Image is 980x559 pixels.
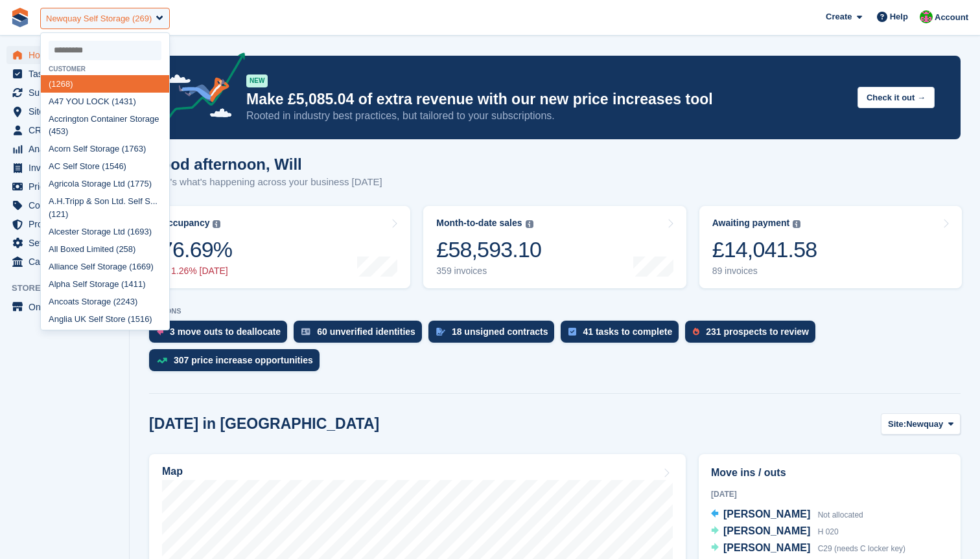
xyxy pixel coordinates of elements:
[723,542,810,553] span: [PERSON_NAME]
[41,223,169,240] div: Alcester Storage Ltd (1693)
[149,321,294,349] a: 3 move outs to deallocate
[29,159,106,177] span: Invoices
[881,413,961,435] button: Site: Newquay
[452,326,548,337] div: 18 unsigned contracts
[423,206,686,288] a: Month-to-date sales £58,593.10 359 invoices
[41,258,169,275] div: Alliance Self Storage (1669)
[29,65,106,83] span: Tasks
[793,220,800,228] img: icon-info-grey-7440780725fd019a000dd9b08b2336e03edf1995a4989e88bcd33f0948082b44.svg
[693,328,699,336] img: prospect-51fa495bee0391a8d652442698ab0144808aea92771e9ea1ae160a38d050c398.svg
[12,282,129,295] span: Storefront
[685,321,822,349] a: 231 prospects to review
[6,215,122,233] a: menu
[29,234,106,252] span: Settings
[161,266,232,277] div: 1.26% [DATE]
[818,510,863,519] span: Not allocated
[317,326,415,337] div: 60 unverified identities
[6,234,122,252] a: menu
[41,176,169,193] div: Agricola Storage Ltd (1775)
[826,10,852,23] span: Create
[41,310,169,328] div: Anglia UK Self Store (1516)
[149,155,382,173] h1: Good afternoon, Will
[29,298,106,316] span: Online Store
[706,326,809,337] div: 231 prospects to review
[294,321,428,349] a: 60 unverified identities
[148,206,410,288] a: Occupancy 76.69% 1.26% [DATE]
[6,121,122,139] a: menu
[10,8,30,27] img: stora-icon-8386f47178a22dfd0bd8f6a31ec36ba5ce8667c1dd55bd0f319d3a0aa187defe.svg
[583,326,672,337] div: 41 tasks to complete
[41,110,169,141] div: Accrington Container Storage (453)
[149,415,379,433] h2: [DATE] in [GEOGRAPHIC_DATA]
[712,218,790,229] div: Awaiting payment
[711,540,905,557] a: [PERSON_NAME] C29 (needs C locker key)
[41,93,169,110] div: A47 YOU LOCK (1431)
[723,525,810,536] span: [PERSON_NAME]
[568,328,576,336] img: task-75834270c22a3079a89374b754ae025e5fb1db73e45f91037f5363f120a921f8.svg
[41,293,169,310] div: Ancoats Storage (2243)
[436,266,541,277] div: 359 invoices
[818,527,839,536] span: H 020
[920,10,933,23] img: Will McNeilly
[41,240,169,258] div: All Boxed Limited (258)
[149,349,326,378] a: 307 price increase opportunities
[246,109,847,123] p: Rooted in industry best practices, but tailored to your subscriptions.
[29,215,106,233] span: Protection
[246,90,847,109] p: Make £5,085.04 of extra revenue with our new price increases tool
[436,218,522,229] div: Month-to-date sales
[29,177,106,196] span: Pricing
[6,65,122,83] a: menu
[723,508,810,519] span: [PERSON_NAME]
[6,84,122,102] a: menu
[818,544,905,553] span: C29 (needs C locker key)
[29,84,106,102] span: Subscriptions
[712,266,817,277] div: 89 invoices
[162,466,183,477] h2: Map
[41,158,169,176] div: AC Self Store (1546)
[29,196,106,214] span: Coupons
[699,206,962,288] a: Awaiting payment £14,041.58 89 invoices
[935,11,968,24] span: Account
[428,321,561,349] a: 18 unsigned contracts
[155,52,246,126] img: price-adjustments-announcement-icon-8257ccfd72463d97f412b2fc003d46551f7dbcb40ab6d574587a9cd5c0d94...
[711,488,948,500] div: [DATE]
[41,75,169,93] div: (1268)
[888,418,906,431] span: Site:
[561,321,685,349] a: 41 tasks to complete
[29,121,106,139] span: CRM
[46,12,152,25] div: Newquay Self Storage (269)
[6,196,122,214] a: menu
[890,10,908,23] span: Help
[246,74,268,87] div: NEW
[436,236,541,263] div: £58,593.10
[29,140,106,158] span: Analytics
[157,328,163,336] img: move_outs_to_deallocate_icon-f764333ba52eb49d3ac5e1228854f67142a1ed5810a6f6cc68b1a99e826820c5.svg
[711,523,839,540] a: [PERSON_NAME] H 020
[213,220,220,228] img: icon-info-grey-7440780725fd019a000dd9b08b2336e03edf1995a4989e88bcd33f0948082b44.svg
[6,46,122,64] a: menu
[157,358,167,363] img: price_increase_opportunities-93ffe204e8149a01c8c9dc8f82e8f89637d9d84a8eef4429ea346261dce0b2c0.svg
[436,328,445,336] img: contract_signature_icon-13c848040528278c33f63329250d36e43548de30e8caae1d1a13099fd9432cc5.svg
[29,253,106,271] span: Capital
[6,298,122,316] a: menu
[712,236,817,263] div: £14,041.58
[906,418,943,431] span: Newquay
[711,507,863,523] a: [PERSON_NAME] Not allocated
[301,328,310,336] img: verify_identity-adf6edd0f0f0b5bbfe63781bf79b02c33cf7c696d77639b501bdc392416b5a36.svg
[526,220,533,228] img: icon-info-grey-7440780725fd019a000dd9b08b2336e03edf1995a4989e88bcd33f0948082b44.svg
[174,355,313,365] div: 307 price increase opportunities
[711,465,948,481] h2: Move ins / outs
[161,236,232,263] div: 76.69%
[6,253,122,271] a: menu
[6,102,122,120] a: menu
[161,218,209,229] div: Occupancy
[29,46,106,64] span: Home
[41,141,169,158] div: Acorn Self Storage (1763)
[29,102,106,120] span: Sites
[6,140,122,158] a: menu
[170,326,281,337] div: 3 move outs to deallocate
[41,193,169,223] div: A.H.Tripp & Son Ltd. Self S... (121)
[41,275,169,293] div: Alpha Self Storage (1411)
[149,307,961,315] p: ACTIONS
[41,65,169,73] div: Customer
